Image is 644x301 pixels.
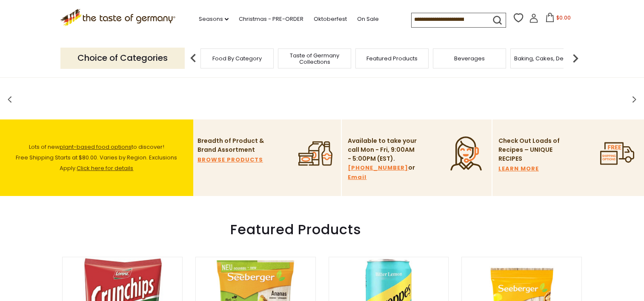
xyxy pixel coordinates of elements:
[366,55,418,62] a: Featured Products
[60,143,132,151] a: plant-based food options
[357,14,379,24] a: On Sale
[348,136,418,182] p: Available to take your call Mon - Fri, 9:00AM - 5:00PM (EST). or
[197,136,268,154] p: Breadth of Product & Brand Assortment
[199,14,229,24] a: Seasons
[280,52,349,65] a: Taste of Germany Collections
[348,163,408,173] a: [PHONE_NUMBER]
[60,48,185,68] p: Choice of Categories
[77,164,133,172] a: Click here for details
[498,136,560,163] p: Check Out Loads of Recipes – UNIQUE RECIPES
[454,55,485,62] a: Beverages
[16,143,177,172] span: Lots of new to discover! Free Shipping Starts at $80.00. Varies by Region. Exclusions Apply.
[567,50,584,67] img: next arrow
[556,14,571,21] span: $0.00
[514,55,580,62] a: Baking, Cakes, Desserts
[185,50,202,67] img: previous arrow
[540,13,576,26] button: $0.00
[197,155,263,165] a: BROWSE PRODUCTS
[348,173,366,182] a: Email
[314,14,347,24] a: Oktoberfest
[498,164,539,173] a: LEARN MORE
[239,14,303,24] a: Christmas - PRE-ORDER
[212,55,262,62] a: Food By Category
